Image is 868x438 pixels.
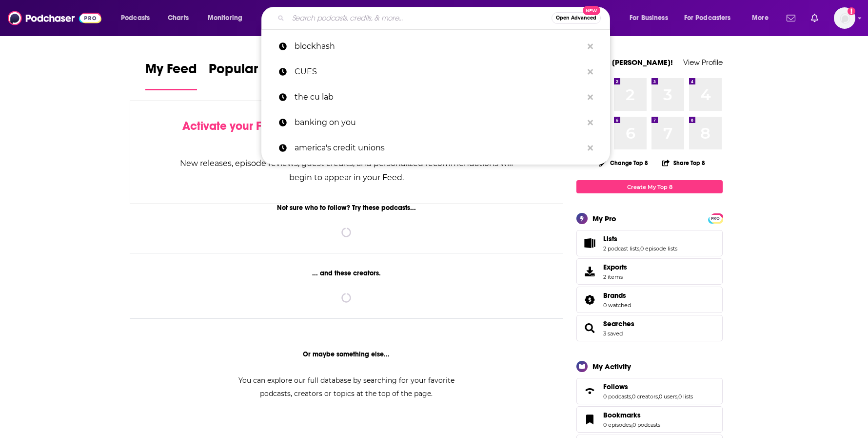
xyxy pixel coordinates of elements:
a: Brands [580,293,599,307]
span: Brands [576,287,723,313]
p: CUES [295,59,583,84]
img: User Profile [834,7,855,29]
a: Exports [576,258,723,285]
a: My Feed [145,61,197,90]
span: Bookmarks [603,411,641,419]
div: by following Podcasts, Creators, Lists, and other Users! [179,119,514,147]
span: For Podcasters [684,11,731,25]
span: Logged in as ellerylsmith123 [834,7,855,29]
span: , [631,393,632,400]
span: , [631,421,632,428]
span: Charts [168,11,189,25]
span: , [658,393,659,400]
a: Show notifications dropdown [783,10,799,26]
span: More [752,11,769,25]
button: open menu [678,10,745,26]
button: Open AdvancedNew [552,12,601,24]
a: Follows [580,384,599,398]
a: Bookmarks [603,411,660,419]
span: Activate your Feed [182,119,282,133]
button: Show profile menu [834,7,855,29]
div: ... and these creators. [130,269,563,277]
div: Or maybe something else... [130,350,563,358]
span: Lists [576,230,723,256]
p: blockhash [295,34,583,59]
a: View Profile [683,58,723,67]
a: Welcome [PERSON_NAME]! [576,58,673,67]
a: 0 episodes [603,421,631,428]
span: Open Advanced [556,16,596,21]
button: open menu [745,10,781,26]
a: PRO [710,214,721,222]
span: Brands [603,291,626,300]
div: Search podcasts, credits, & more... [271,7,619,29]
span: Exports [603,263,627,271]
div: My Pro [592,214,616,223]
button: Share Top 8 [662,153,706,172]
div: Not sure who to follow? Try these podcasts... [130,204,563,212]
a: Popular Feed [209,61,292,90]
span: Monitoring [208,11,242,25]
div: You can explore our full database by searching for your favorite podcasts, creators or topics at ... [226,374,466,400]
a: 0 podcasts [632,421,660,428]
a: Bookmarks [580,413,599,426]
a: 0 lists [678,393,693,400]
span: Popular Feed [209,61,292,83]
a: 0 episode lists [640,245,677,252]
span: Follows [576,378,723,404]
svg: Add a profile image [848,7,855,15]
span: PRO [710,215,721,222]
a: Lists [603,234,677,243]
a: 0 watched [603,302,631,309]
p: america's credit unions [295,135,583,161]
button: open menu [201,10,255,26]
span: Podcasts [121,11,150,25]
span: 2 items [603,273,627,280]
span: Searches [576,315,723,341]
a: 0 users [659,393,677,400]
span: , [677,393,678,400]
a: Searches [580,321,599,335]
span: Lists [603,234,617,243]
a: Show notifications dropdown [807,10,822,26]
div: New releases, episode reviews, guest credits, and personalized recommendations will begin to appe... [179,156,514,185]
a: Create My Top 8 [576,180,723,193]
input: Search podcasts, credits, & more... [288,10,552,26]
a: Follows [603,382,693,391]
button: open menu [623,10,680,26]
a: blockhash [261,34,610,59]
a: 2 podcast lists [603,245,639,252]
span: Exports [580,265,599,278]
span: My Feed [145,61,197,83]
a: 0 podcasts [603,393,631,400]
a: Charts [161,10,195,26]
button: open menu [114,10,162,26]
a: CUES [261,59,610,84]
a: the cu lab [261,84,610,110]
span: Bookmarks [576,406,723,433]
a: Brands [603,291,631,300]
a: america's credit unions [261,135,610,161]
a: 0 creators [632,393,658,400]
span: Follows [603,382,628,391]
p: the cu lab [295,84,583,110]
span: New [583,6,600,15]
button: Change Top 8 [593,157,654,169]
span: , [639,245,640,252]
a: banking on you [261,110,610,135]
span: For Business [630,11,668,25]
p: banking on you [295,110,583,135]
a: Searches [603,319,634,328]
a: 3 saved [603,330,623,337]
div: My Activity [592,362,631,371]
img: Podchaser - Follow, Share and Rate Podcasts [8,9,101,27]
a: Lists [580,236,599,250]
